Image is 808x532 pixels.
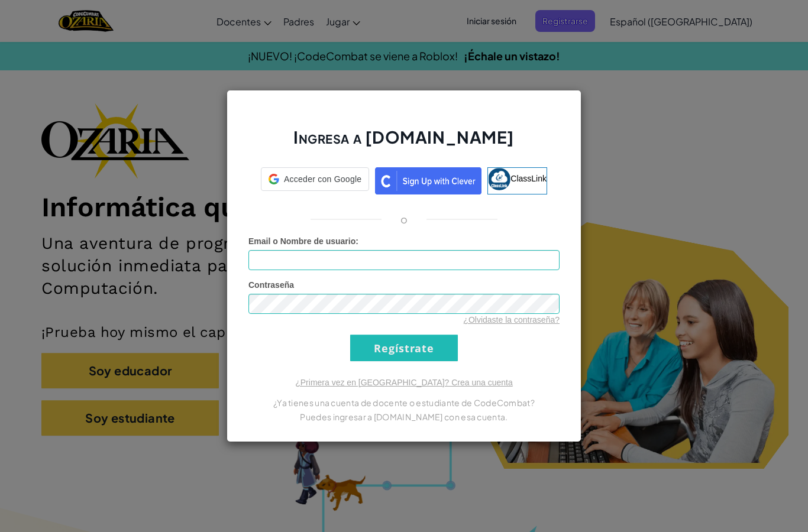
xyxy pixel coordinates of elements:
[295,378,513,387] a: ¿Primera vez en [GEOGRAPHIC_DATA]? Crea una cuenta
[510,174,547,183] span: ClassLink
[248,236,355,246] span: Email o Nombre de usuario
[350,335,458,361] input: Regístrate
[248,126,560,160] h2: Ingresa a [DOMAIN_NAME]
[261,167,369,194] a: Acceder con Google
[284,173,361,185] span: Acceder con Google
[248,395,560,410] p: ¿Ya tienes una cuenta de docente o estudiante de CodeCombat?
[248,235,358,247] label: :
[375,167,481,194] img: clever_sso_button@2x.png
[261,167,369,191] div: Acceder con Google
[400,212,408,226] p: o
[463,315,560,325] a: ¿Olvidaste la contraseña?
[248,410,560,424] p: Puedes ingresar a [DOMAIN_NAME] con esa cuenta.
[488,168,510,190] img: classlink-logo-small.png
[248,280,294,290] span: Contraseña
